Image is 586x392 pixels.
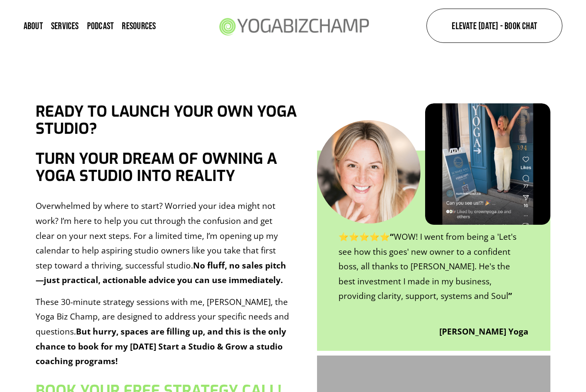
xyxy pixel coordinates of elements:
strong: Ready to Launch Your Own Yoga Studio? [36,102,301,139]
strong: But hurry, spaces are filling up, and this is the only chance to book for my [DATE] Start a Studi... [36,326,288,367]
a: folder dropdown [122,20,156,32]
p: These 30-minute strategy sessions with me, [PERSON_NAME], the Yoga Biz Champ, are designed to add... [36,295,290,369]
p: ⭐️⭐️⭐️⭐️⭐️ WOW! I went from being a 'Let's see how this goes' new owner to a confident boss, all ... [338,229,529,304]
iframe: chipbot-button-iframe [455,261,584,390]
strong: Turn Your Dream of Owning a Yoga Studio into Reality [36,149,281,186]
strong: [PERSON_NAME] Yoga [439,326,529,337]
a: Elevate [DATE] - Book Chat [426,9,562,43]
img: Yoga Biz Champ [214,6,373,46]
a: Services [51,20,79,32]
span: Resources [122,21,156,30]
strong: “ [390,231,394,242]
a: Podcast [87,20,114,32]
a: About [24,20,43,32]
p: Overwhelmed by where to start? Worried your idea might not work? I’m here to help you cut through... [36,199,290,287]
